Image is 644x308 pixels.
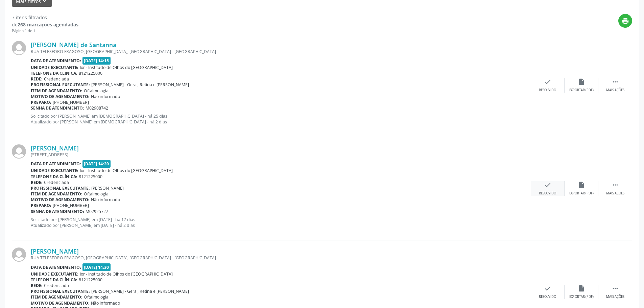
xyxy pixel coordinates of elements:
[31,271,78,277] b: Unidade executante:
[31,65,78,70] b: Unidade executante:
[31,191,82,197] b: Item de agendamento:
[544,285,551,292] i: check
[606,191,624,196] div: Mais ações
[31,294,82,300] b: Item de agendamento:
[86,209,108,214] span: M02925727
[31,300,90,306] b: Motivo de agendamento:
[544,78,551,86] i: check
[569,191,594,196] div: Exportar (PDF)
[12,144,26,159] img: img
[12,28,78,34] div: Página 1 de 1
[12,14,78,21] div: 7 itens filtrados
[86,105,108,111] span: M02908742
[539,88,556,93] div: Resolvido
[82,160,111,168] span: [DATE] 14:20
[31,180,43,185] b: Rede:
[578,181,585,189] i: insert_drive_file
[12,41,26,55] img: img
[79,174,102,180] span: 8121225000
[31,277,77,283] b: Telefone da clínica:
[84,294,109,300] span: Oftalmologia
[84,191,109,197] span: Oftalmologia
[31,247,79,255] a: [PERSON_NAME]
[544,181,551,189] i: check
[12,21,78,28] div: de
[31,197,90,203] b: Motivo de agendamento:
[31,94,90,99] b: Motivo de agendamento:
[612,78,619,86] i: 
[612,285,619,292] i: 
[82,263,111,271] span: [DATE] 14:30
[31,76,43,82] b: Rede:
[569,294,594,299] div: Exportar (PDF)
[31,217,531,228] p: Solicitado por [PERSON_NAME] em [DATE] - há 17 dias Atualizado por [PERSON_NAME] em [DATE] - há 2...
[31,255,531,261] div: RUA TELESFORO FRAGOSO, [GEOGRAPHIC_DATA], [GEOGRAPHIC_DATA] - [GEOGRAPHIC_DATA]
[539,294,556,299] div: Resolvido
[44,76,69,82] span: Credenciada
[91,82,189,88] span: [PERSON_NAME] - Geral, Retina e [PERSON_NAME]
[31,144,79,152] a: [PERSON_NAME]
[569,88,594,93] div: Exportar (PDF)
[578,78,585,86] i: insert_drive_file
[539,191,556,196] div: Resolvido
[44,283,69,288] span: Credenciada
[91,197,120,203] span: Não informado
[31,152,531,158] div: [STREET_ADDRESS]
[31,105,84,111] b: Senha de atendimento:
[618,14,632,28] button: print
[31,49,531,54] div: RUA TELESFORO FRAGOSO, [GEOGRAPHIC_DATA], [GEOGRAPHIC_DATA] - [GEOGRAPHIC_DATA]
[31,58,81,64] b: Data de atendimento:
[18,21,78,28] strong: 268 marcações agendadas
[53,99,89,105] span: [PHONE_NUMBER]
[31,283,43,288] b: Rede:
[31,203,51,208] b: Preparo:
[79,70,102,76] span: 8121225000
[31,168,78,173] b: Unidade executante:
[80,271,173,277] span: Ior - Institudo de Olhos do [GEOGRAPHIC_DATA]
[31,264,81,270] b: Data de atendimento:
[578,285,585,292] i: insert_drive_file
[31,185,90,191] b: Profissional executante:
[31,88,82,94] b: Item de agendamento:
[91,185,124,191] span: [PERSON_NAME]
[31,174,77,180] b: Telefone da clínica:
[44,180,69,185] span: Credenciada
[31,99,51,105] b: Preparo:
[79,277,102,283] span: 8121225000
[31,41,116,48] a: [PERSON_NAME] de Santanna
[84,88,109,94] span: Oftalmologia
[622,17,629,25] i: print
[606,88,624,93] div: Mais ações
[53,203,89,208] span: [PHONE_NUMBER]
[612,181,619,189] i: 
[91,300,120,306] span: Não informado
[31,161,81,167] b: Data de atendimento:
[31,288,90,294] b: Profissional executante:
[91,288,189,294] span: [PERSON_NAME] - Geral, Retina e [PERSON_NAME]
[31,70,77,76] b: Telefone da clínica:
[82,57,111,65] span: [DATE] 14:15
[31,82,90,88] b: Profissional executante:
[80,168,173,173] span: Ior - Institudo de Olhos do [GEOGRAPHIC_DATA]
[91,94,120,99] span: Não informado
[12,247,26,262] img: img
[80,65,173,70] span: Ior - Institudo de Olhos do [GEOGRAPHIC_DATA]
[31,113,531,125] p: Solicitado por [PERSON_NAME] em [DEMOGRAPHIC_DATA] - há 25 dias Atualizado por [PERSON_NAME] em [...
[606,294,624,299] div: Mais ações
[31,209,84,214] b: Senha de atendimento:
